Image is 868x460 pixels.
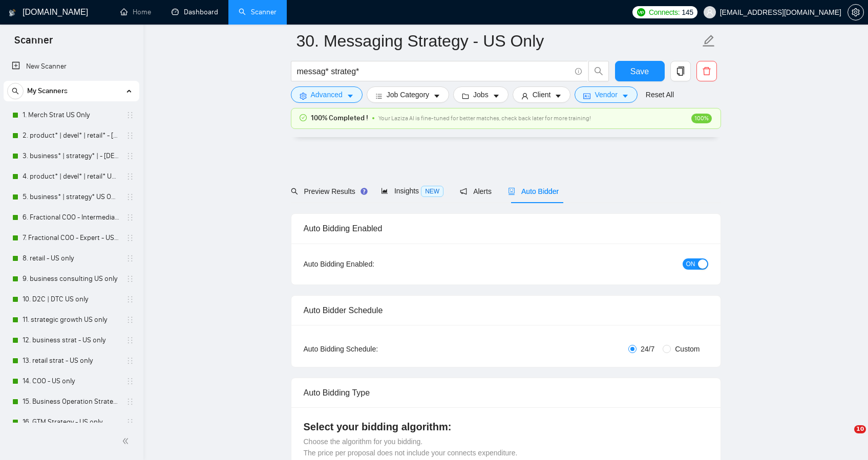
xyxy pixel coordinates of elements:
span: Save [630,65,649,78]
span: Client [533,89,551,100]
button: setting [848,4,864,20]
span: caret-down [622,92,629,100]
span: caret-down [433,92,440,100]
a: 14. COO - US only [23,371,120,391]
span: 100% Completed ! [311,113,368,124]
span: 145 [682,7,693,18]
h4: Select your bidding algorithm: [304,420,708,434]
button: folderJobscaret-down [453,86,509,103]
span: edit [702,34,715,48]
span: Auto Bidder [508,187,559,195]
span: notification [460,188,467,195]
span: check-circle [300,114,307,121]
a: 13. retail strat - US only [23,351,120,371]
span: caret-down [347,92,354,100]
a: New Scanner [12,56,131,77]
span: holder [126,275,134,283]
span: copy [671,67,690,76]
span: holder [126,254,134,262]
button: Save [615,61,665,81]
span: folder [462,92,469,100]
button: search [588,61,609,81]
span: Job Category [387,89,429,100]
span: holder [126,377,134,385]
span: idcard [583,92,590,100]
a: 11. strategic growth US only [23,310,120,330]
a: 8. retail - US only [23,248,120,269]
span: Vendor [595,89,617,100]
span: Advanced [311,89,343,100]
a: 16. GTM Strategy - US only [23,412,120,432]
a: 15. Business Operation Strategy - US only [23,391,120,412]
button: idcardVendorcaret-down [575,86,637,103]
span: Jobs [473,89,489,100]
span: holder [126,213,134,222]
span: user [521,92,528,100]
a: 12. business strat - US only [23,330,120,351]
span: My Scanners [27,81,68,101]
div: Auto Bidding Enabled: [304,258,438,270]
span: Scanner [6,33,61,54]
span: delete [697,67,716,76]
a: 4. product* | devel* | retail* US ONLY Intermediate [23,166,120,187]
button: userClientcaret-down [513,86,571,103]
button: copy [670,61,691,81]
span: ON [686,258,695,270]
span: bars [375,92,383,100]
a: 9. business consulting US only [23,269,120,289]
span: 10 [854,425,866,433]
span: robot [508,188,515,195]
span: Insights [381,187,443,195]
div: Auto Bidding Type [304,378,708,407]
a: 1. Merch Strat US Only [23,105,120,125]
span: search [291,188,298,195]
span: area-chart [381,187,388,194]
a: 10. D2C | DTC US only [23,289,120,310]
button: delete [696,61,717,81]
input: Scanner name... [297,28,700,54]
span: user [706,9,713,16]
div: Auto Bidding Schedule: [304,343,438,355]
span: Custom [671,343,704,355]
span: double-left [122,436,132,446]
span: caret-down [493,92,500,100]
img: upwork-logo.png [637,8,645,16]
span: 24/7 [637,343,659,355]
span: caret-down [555,92,562,100]
span: Connects: [649,7,680,18]
a: 5. business* | strategy* US ONLY Intermediate [23,187,120,207]
span: 100% [691,114,712,123]
span: holder [126,152,134,160]
a: 7. Fractional COO - Expert - US Only [23,228,120,248]
span: setting [300,92,307,100]
span: Preview Results [291,187,365,195]
iframe: Intercom live chat [833,425,858,450]
span: NEW [421,186,443,197]
span: setting [848,8,863,16]
span: Alerts [460,187,492,195]
img: logo [9,5,16,21]
div: Auto Bidder Schedule [304,296,708,325]
span: search [589,67,608,76]
input: Search Freelance Jobs... [297,65,570,78]
button: search [7,83,24,99]
div: Tooltip anchor [359,187,369,196]
a: searchScanner [239,8,277,16]
span: holder [126,234,134,242]
span: search [8,87,23,95]
a: setting [848,8,864,16]
button: barsJob Categorycaret-down [367,86,449,103]
a: homeHome [120,8,151,16]
span: holder [126,398,134,406]
span: holder [126,336,134,344]
a: Reset All [646,89,674,100]
span: holder [126,172,134,181]
span: holder [126,193,134,201]
span: holder [126,418,134,426]
span: holder [126,316,134,324]
div: Auto Bidding Enabled [304,214,708,243]
span: holder [126,111,134,119]
span: holder [126,295,134,303]
a: 3. business* | strategy* | - [DEMOGRAPHIC_DATA] ONLY EXPERT [23,146,120,166]
a: 6. Fractional COO - Intermediate - US Only [23,207,120,228]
